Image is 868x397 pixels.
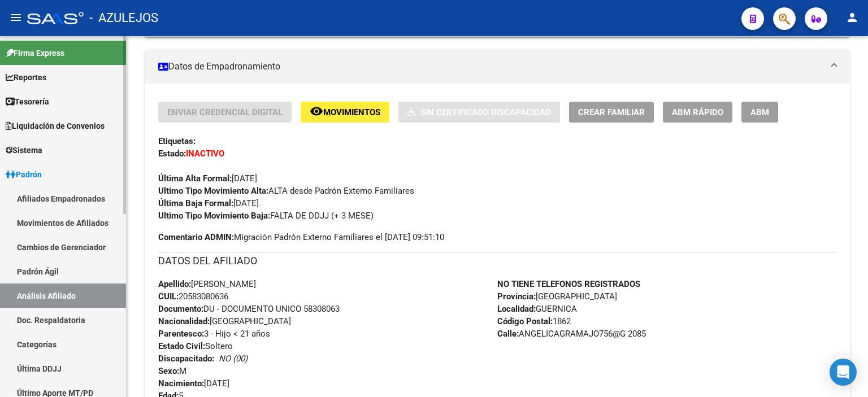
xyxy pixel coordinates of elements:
[9,11,23,24] mat-icon: menu
[158,316,210,326] strong: Nacionalidad:
[158,341,233,351] span: Soltero
[6,120,105,132] span: Liquidación de Convenios
[158,341,205,351] strong: Estado Civil:
[420,107,551,117] span: Sin Certificado Discapacidad
[497,329,646,339] span: ANGELICAGRAMAJO756@G 2085
[750,107,769,117] span: ABM
[578,107,645,117] span: Crear Familiar
[663,102,732,123] button: ABM Rápido
[6,168,42,181] span: Padrón
[830,359,857,386] div: Open Intercom Messenger
[845,11,859,24] mat-icon: person
[158,232,234,242] strong: Comentario ADMIN:
[158,304,340,314] span: DU - DOCUMENTO UNICO 58308063
[89,6,158,30] span: - AZULEJOS
[158,366,179,376] strong: Sexo:
[6,95,49,108] span: Tesorería
[158,329,270,339] span: 3 - Hijo < 21 años
[158,378,229,389] span: [DATE]
[301,102,389,123] button: Movimientos
[158,198,259,208] span: [DATE]
[167,107,283,117] span: Enviar Credencial Digital
[158,354,214,364] strong: Discapacitado:
[497,279,640,289] strong: NO TIENE TELEFONOS REGISTRADOS
[158,102,292,123] button: Enviar Credencial Digital
[158,60,823,73] mat-panel-title: Datos de Empadronamiento
[158,198,233,208] strong: Última Baja Formal:
[158,291,228,302] span: 20583080636
[497,316,553,326] strong: Código Postal:
[158,304,203,314] strong: Documento:
[158,186,414,196] span: ALTA desde Padrón Externo Familiares
[158,329,204,339] strong: Parentesco:
[741,102,778,123] button: ABM
[672,107,723,117] span: ABM Rápido
[158,279,256,289] span: [PERSON_NAME]
[145,50,850,84] mat-expansion-panel-header: Datos de Empadronamiento
[158,316,291,326] span: [GEOGRAPHIC_DATA]
[158,149,186,159] strong: Estado:
[158,211,374,221] span: FALTA DE DDJJ (+ 3 MESE)
[497,291,617,302] span: [GEOGRAPHIC_DATA]
[323,107,380,117] span: Movimientos
[158,211,270,221] strong: Ultimo Tipo Movimiento Baja:
[158,173,232,184] strong: Última Alta Formal:
[158,173,257,184] span: [DATE]
[398,102,560,123] button: Sin Certificado Discapacidad
[158,186,268,196] strong: Ultimo Tipo Movimiento Alta:
[158,253,836,269] h3: DATOS DEL AFILIADO
[6,71,46,84] span: Reportes
[158,136,196,146] strong: Etiquetas:
[497,304,536,314] strong: Localidad:
[158,378,204,389] strong: Nacimiento:
[219,354,248,364] i: NO (00)
[186,149,224,159] strong: INACTIVO
[6,144,42,156] span: Sistema
[158,231,444,243] span: Migración Padrón Externo Familiares el [DATE] 09:51:10
[6,47,64,59] span: Firma Express
[497,316,571,326] span: 1862
[158,366,186,376] span: M
[497,291,536,302] strong: Provincia:
[158,291,179,302] strong: CUIL:
[158,279,191,289] strong: Apellido:
[569,102,654,123] button: Crear Familiar
[310,104,323,118] mat-icon: remove_red_eye
[497,304,577,314] span: GUERNICA
[497,329,519,339] strong: Calle:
